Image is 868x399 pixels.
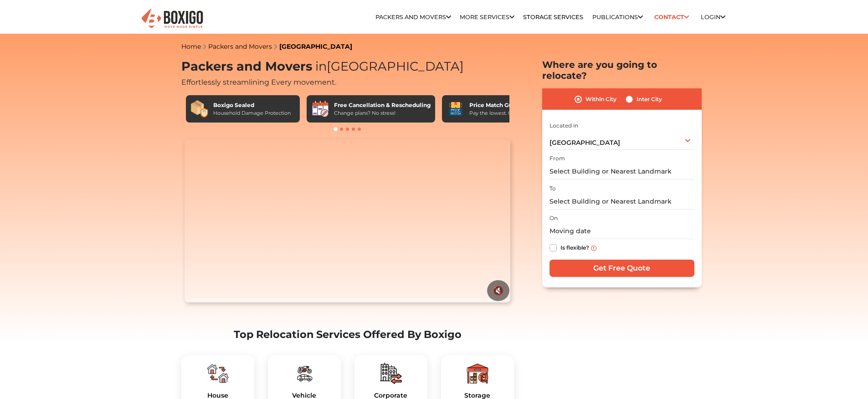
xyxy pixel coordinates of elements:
div: Free Cancellation & Rescheduling [334,101,431,109]
a: Login [701,14,725,20]
img: Boxigo Sealed [190,100,209,118]
input: Select Building or Nearest Landmark [550,194,694,210]
label: Within City [586,94,616,105]
div: Boxigo Sealed [213,101,291,109]
a: Packers and Movers [208,42,272,51]
h2: Top Relocation Services Offered By Boxigo [181,328,514,341]
a: Home [181,42,201,51]
label: To [550,184,556,193]
div: Pay the lowest. Guaranteed! [469,109,539,117]
button: 🔇 [487,280,509,301]
h2: Where are you going to relocate? [542,59,702,81]
img: boxigo_packers_and_movers_plan [207,363,229,384]
label: From [550,154,565,163]
input: Moving date [550,223,694,239]
span: [GEOGRAPHIC_DATA] [312,59,464,74]
input: Select Building or Nearest Landmark [550,164,694,179]
img: Free Cancellation & Rescheduling [311,100,329,118]
video: Your browser does not support the video tag. [185,139,510,302]
img: boxigo_packers_and_movers_plan [380,363,402,384]
label: Inter City [637,94,662,105]
h1: Packers and Movers [181,59,514,74]
label: On [550,214,558,222]
span: in [315,59,327,74]
label: Is flexible? [560,242,589,252]
a: Storage Services [523,14,583,20]
label: Located in [550,122,578,130]
div: Price Match Guarantee [469,101,539,109]
a: Publications [592,14,643,20]
div: Household Damage Protection [213,109,291,117]
input: Get Free Quote [550,260,694,277]
img: Price Match Guarantee [447,100,465,118]
div: Change plans? No stress! [334,109,431,117]
a: More services [460,14,514,20]
img: info [591,246,596,251]
img: boxigo_packers_and_movers_plan [467,363,488,384]
a: Packers and Movers [375,14,451,20]
span: Effortlessly streamlining Every movement. [181,78,336,87]
img: boxigo_packers_and_movers_plan [293,363,315,384]
span: [GEOGRAPHIC_DATA] [550,138,620,147]
a: [GEOGRAPHIC_DATA] [279,42,352,51]
img: Boxigo [140,8,204,30]
a: Contact [652,10,692,24]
